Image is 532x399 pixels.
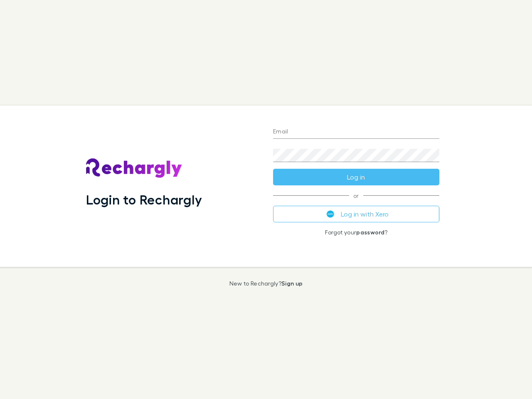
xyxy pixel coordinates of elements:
img: Xero's logo [327,210,334,218]
h1: Login to Rechargly [86,192,202,207]
span: or [273,195,439,196]
button: Log in with Xero [273,206,439,222]
button: Log in [273,169,439,185]
a: Sign up [281,280,303,287]
p: New to Rechargly? [229,280,303,287]
a: password [356,229,384,236]
img: Rechargly's Logo [86,158,182,178]
p: Forgot your ? [273,229,439,236]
